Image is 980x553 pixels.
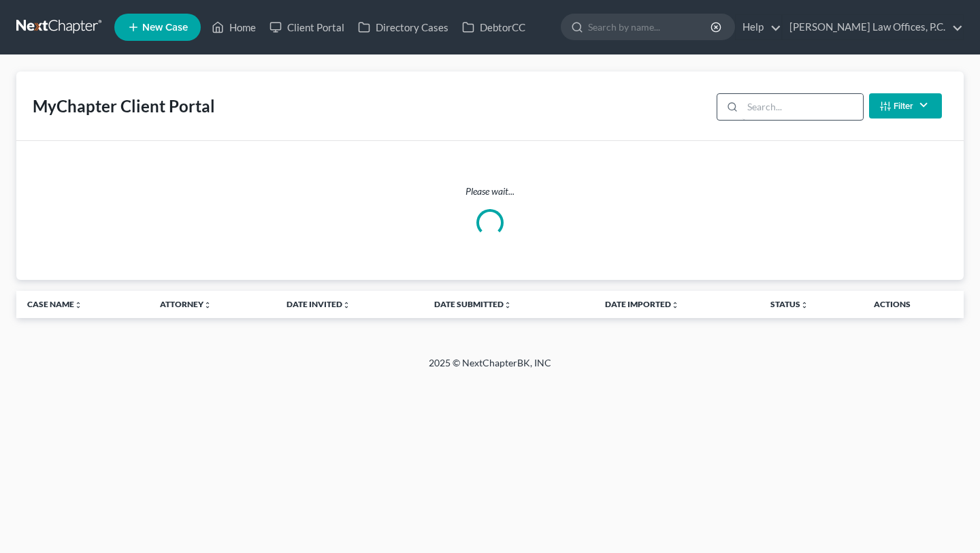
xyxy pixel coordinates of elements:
i: unfold_more [671,301,679,309]
a: Directory Cases [351,15,455,39]
i: unfold_more [504,301,512,309]
i: unfold_more [342,301,350,309]
a: Case Nameunfold_more [27,299,82,309]
span: New Case [142,22,188,33]
i: unfold_more [74,301,82,309]
input: Search by name... [588,14,713,39]
input: Search... [742,94,863,120]
a: Statusunfold_more [770,299,808,309]
button: Filter [869,93,942,118]
a: Date Importedunfold_more [605,299,679,309]
a: DebtorCC [455,15,532,39]
a: Date Invitedunfold_more [287,299,350,309]
a: Help [736,15,781,39]
i: unfold_more [203,301,212,309]
div: MyChapter Client Portal [33,95,215,117]
a: [PERSON_NAME] Law Offices, P.C. [783,15,963,39]
a: Client Portal [263,15,351,39]
p: Please wait... [27,185,953,198]
a: Home [205,15,263,39]
th: Actions [863,291,964,318]
i: unfold_more [800,301,808,309]
a: Date Submittedunfold_more [434,299,512,309]
a: Attorneyunfold_more [160,299,212,309]
div: 2025 © NextChapterBK, INC [102,356,878,381]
